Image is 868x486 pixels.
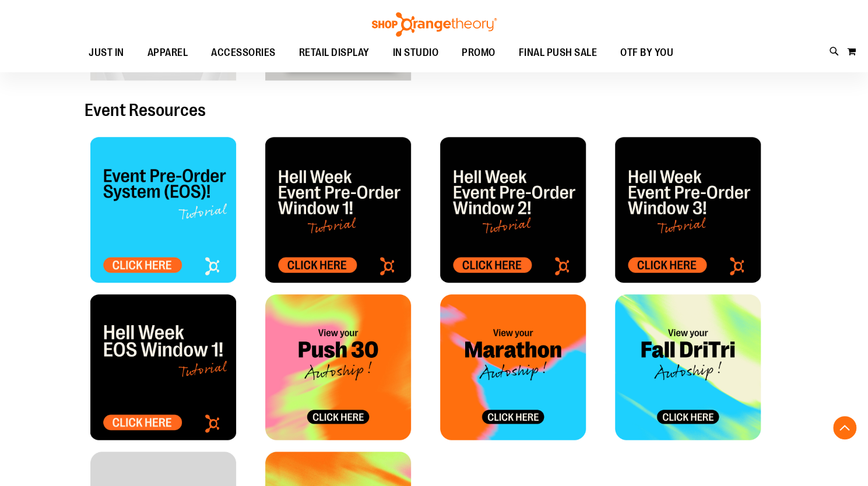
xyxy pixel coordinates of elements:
a: IN STUDIO [381,40,451,66]
span: FINAL PUSH SALE [519,40,598,66]
img: FALL DRI TRI_Allocation Tile [615,294,761,440]
a: RETAIL DISPLAY [287,40,381,66]
a: OTF BY YOU [609,40,685,66]
a: ACCESSORIES [199,40,287,66]
img: Shop Orangetheory [370,12,498,37]
span: RETAIL DISPLAY [299,40,370,66]
img: HELLWEEK_Allocation Tile [90,294,236,440]
span: IN STUDIO [393,40,439,66]
img: OTF - Studio Sale Tile [615,137,761,283]
a: PROMO [450,40,507,66]
span: APPAREL [147,40,188,66]
a: FINAL PUSH SALE [507,40,609,66]
a: APPAREL [136,40,200,66]
button: Back To Top [833,416,856,439]
span: PROMO [462,40,496,66]
img: OTF - Studio Sale Tile [440,137,586,283]
img: OTF Tile - Marathon Marketing [440,294,586,440]
img: OTF - Studio Sale Tile [265,137,411,283]
span: JUST IN [89,40,124,66]
h2: Event Resources [85,101,784,119]
a: JUST IN [77,40,136,66]
span: OTF BY YOU [620,40,673,66]
span: ACCESSORIES [211,40,276,66]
